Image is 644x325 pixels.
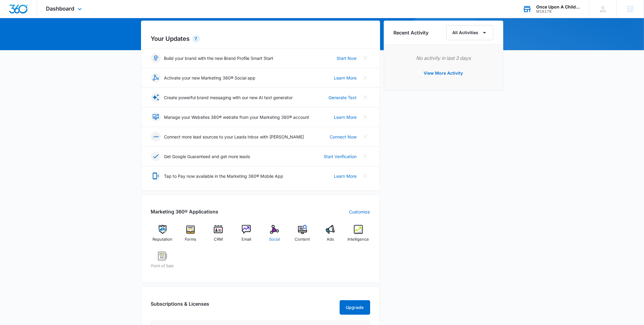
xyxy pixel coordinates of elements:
h2: Subscriptions & Licenses [151,300,210,312]
a: CRM [207,225,230,247]
h2: Your Updates [151,34,370,43]
span: Content [295,236,310,242]
a: Learn More [334,75,357,81]
a: Connect Now [330,134,357,140]
a: Start Verification [324,153,357,160]
p: Get Google Guaranteed and get more leads [164,153,250,160]
a: Customize [349,209,370,215]
a: Content [291,225,314,247]
a: Intelligence [347,225,370,247]
p: Manage your Websites 360® website from your Marketing 360® account [164,114,309,120]
p: Create powerful brand messaging with our new AI text generator [164,94,293,101]
a: Learn More [334,173,357,179]
button: Close [360,112,370,122]
h6: Recent Activity [394,29,429,36]
p: No activity in last 3 days [394,54,493,62]
a: Ads [319,225,342,247]
span: Social [269,236,280,242]
button: Close [360,171,370,181]
span: Email [242,236,251,242]
button: View More Activity [418,66,469,80]
button: Close [360,132,370,141]
span: Dashboard [46,5,75,12]
p: Connect more lead sources to your Leads Inbox with [PERSON_NAME] [164,134,304,140]
a: Forms [179,225,202,247]
a: Start Now [337,55,357,61]
p: Activate your new Marketing 360® Social app [164,75,256,81]
button: Close [360,151,370,161]
button: Close [360,53,370,63]
a: Point of Sale [151,252,174,273]
div: 7 [192,35,200,42]
button: Close [360,93,370,102]
button: Upgrade [340,300,370,315]
div: account name [536,5,580,9]
span: Point of Sale [151,263,174,269]
span: Ads [327,236,334,242]
h2: Marketing 360® Applications [151,208,219,215]
a: Reputation [151,225,174,247]
span: CRM [214,236,223,242]
p: Build your brand with the new Brand Profile Smart Start [164,55,274,61]
button: Close [360,73,370,83]
span: Forms [185,236,196,242]
div: account id [536,9,580,14]
p: Tap to Pay now available in the Marketing 360® Mobile App [164,173,284,179]
a: Email [235,225,258,247]
a: Social [263,225,286,247]
button: All Activities [446,25,493,40]
a: Learn More [334,114,357,120]
span: Reputation [152,236,172,242]
span: Intelligence [348,236,369,242]
a: Generate Text [329,94,357,101]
